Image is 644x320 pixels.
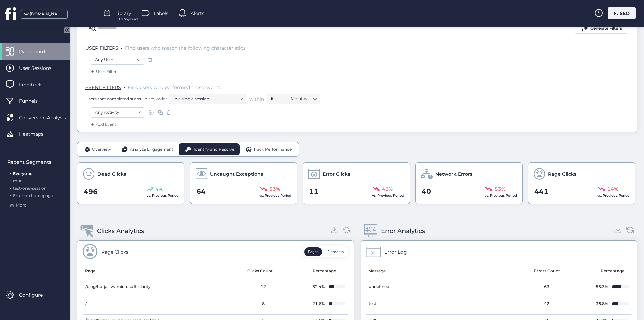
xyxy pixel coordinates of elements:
[194,146,234,153] span: Identify and Resolve
[89,121,116,128] div: Add Event
[84,187,98,197] span: 496
[309,186,318,197] span: 11
[372,193,404,198] span: vs. Previous Period
[95,55,140,65] nz-select-item: Any User
[85,96,141,102] span: Users that completed steps
[19,291,53,299] span: Configure
[495,185,505,193] span: 53%
[19,97,48,105] span: Funnels
[13,178,22,183] span: mut
[595,262,632,281] mat-header-cell: Percentage
[324,247,347,256] button: Elements
[7,158,66,166] div: Recent Segments
[323,170,350,178] span: Error Clicks
[19,81,52,88] span: Feedback
[369,284,389,290] span: undefined
[13,186,47,191] span: test-one-session
[249,96,264,102] span: within
[85,84,121,90] span: EVENT FILTERS
[128,84,221,90] span: Find users who performed these events
[101,248,128,256] div: Rage Clicks
[312,284,325,290] div: 32.4%
[608,7,636,19] div: F. SEO
[85,45,118,51] span: USER FILTERS
[30,11,63,17] div: [DOMAIN_NAME]
[115,10,131,17] span: Library
[485,193,517,198] span: vs. Previous Period
[210,170,263,178] span: Uncaught Exceptions
[13,193,53,198] span: Error on homepage
[534,186,548,197] span: 441
[597,193,630,198] span: vs. Previous Period
[607,185,618,193] span: 14%
[85,284,151,290] span: /blog/hotjar-vs-microsoft-clarity
[259,193,291,198] span: vs. Previous Period
[89,68,117,75] div: User Filter
[19,64,61,72] span: User Sessions
[147,193,179,198] span: vs. Previous Period
[130,146,173,153] span: Analyze Engagement
[544,284,549,290] span: 63
[154,10,168,17] span: Labels
[261,284,266,290] span: 12
[291,94,316,104] nz-select-item: Minutes
[10,184,11,191] span: .
[85,301,87,307] span: /
[119,17,138,21] span: For Segments
[95,107,140,118] nz-select-item: Any Activity
[10,192,11,198] span: .
[366,262,499,281] mat-header-cell: Message
[384,248,407,256] div: Error Log
[121,44,122,50] span: .
[422,186,431,197] span: 40
[13,171,32,176] span: Everyone
[544,301,549,307] span: 42
[173,94,242,104] nz-select-item: In a single session
[499,262,595,281] mat-header-cell: Errors Count
[16,202,31,209] span: More ...
[19,48,55,55] span: Dashboard
[92,146,111,153] span: Overview
[269,185,280,193] span: 53%
[142,96,167,102] span: in any order
[97,170,126,178] span: Dead Clicks
[262,301,265,307] span: 8
[19,114,76,121] span: Conversion Analysis
[382,185,393,193] span: 48%
[307,262,344,281] mat-header-cell: Percentage
[10,170,11,176] span: .
[595,301,609,307] div: 36.8%
[381,226,425,236] div: Error Analytics
[595,284,609,290] div: 55.3%
[575,24,627,34] button: Generate Filters
[435,170,472,178] span: Network Errors
[10,177,11,183] span: .
[548,170,576,178] span: Rage Clicks
[253,146,292,153] span: Track Performance
[83,262,213,281] mat-header-cell: Page
[124,83,125,90] span: .
[304,247,322,256] button: Pages
[312,301,325,307] div: 21.6%
[191,10,204,17] span: Alerts
[369,301,376,307] span: test
[155,186,163,193] span: 4%
[196,186,206,197] span: 64
[125,45,246,51] span: Find users who match the following characteristics
[213,262,307,281] mat-header-cell: Clicks Count
[590,25,622,32] div: Generate Filters
[97,226,144,236] div: Clicks Analytics
[19,130,53,138] span: Heatmaps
